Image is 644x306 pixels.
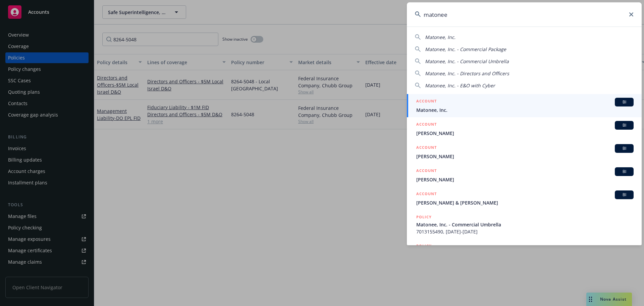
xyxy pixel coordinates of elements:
a: ACCOUNTBI[PERSON_NAME] & [PERSON_NAME] [407,187,642,210]
span: BI [618,169,631,175]
span: [PERSON_NAME] [416,153,634,160]
span: Matonee, Inc. [425,34,455,40]
h5: ACCOUNT [416,98,437,106]
a: ACCOUNTBI[PERSON_NAME] [407,117,642,140]
span: BI [618,122,631,128]
span: BI [618,99,631,105]
h5: POLICY [416,243,432,249]
span: 7013155490, [DATE]-[DATE] [416,228,634,235]
span: BI [618,192,631,198]
span: Matonee, Inc. - Commercial Umbrella [425,58,509,64]
span: [PERSON_NAME] [416,176,634,183]
h5: ACCOUNT [416,121,437,129]
span: Matonee, Inc. - Commercial Package [425,46,506,52]
h5: ACCOUNT [416,144,437,152]
a: ACCOUNTBI[PERSON_NAME] [407,164,642,187]
a: POLICYMatonee, Inc. - Commercial Umbrella7013155490, [DATE]-[DATE] [407,210,642,239]
span: [PERSON_NAME] & [PERSON_NAME] [416,199,634,206]
h5: ACCOUNT [416,190,437,199]
h5: ACCOUNT [416,167,437,175]
span: Matonee, Inc. - Directors and Officers [425,70,509,77]
a: POLICY [407,239,642,268]
input: Search... [407,2,642,27]
span: Matonee, Inc. [416,106,634,114]
a: ACCOUNTBI[PERSON_NAME] [407,140,642,164]
span: Matonee, Inc. - Commercial Umbrella [416,221,634,228]
span: [PERSON_NAME] [416,130,634,137]
h5: POLICY [416,214,432,220]
span: BI [618,145,631,151]
a: ACCOUNTBIMatonee, Inc. [407,94,642,117]
span: Matonee, Inc. - E&O with Cyber [425,82,495,89]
